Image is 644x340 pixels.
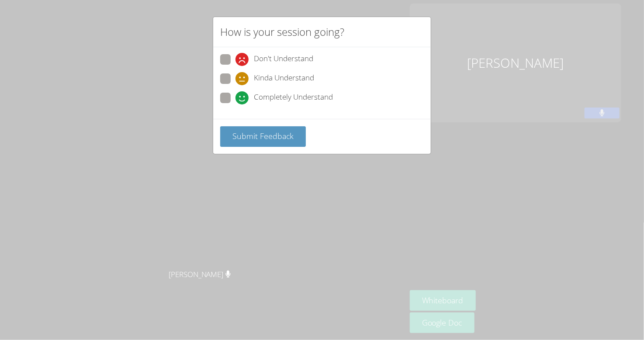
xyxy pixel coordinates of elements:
h2: How is your session going? [220,24,344,40]
span: Completely Understand [254,91,333,104]
button: Submit Feedback [220,126,306,147]
span: Submit Feedback [232,131,294,141]
span: Don't Understand [254,53,313,66]
span: Kinda Understand [254,72,314,85]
